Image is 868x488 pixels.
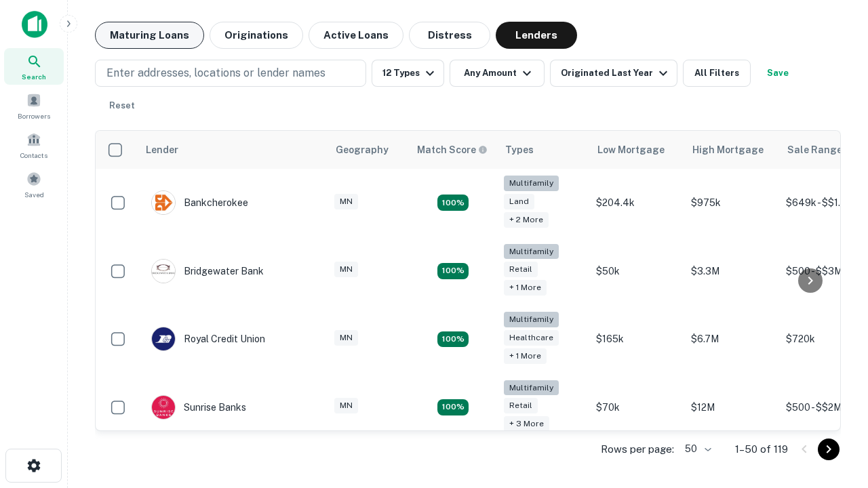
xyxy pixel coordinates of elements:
[146,142,178,158] div: Lender
[550,60,677,87] button: Originated Last Year
[597,142,665,158] div: Low Mortgage
[152,260,175,283] img: picture
[589,169,684,237] td: $204.4k
[152,191,175,214] img: picture
[18,110,50,121] span: Borrowers
[437,263,469,279] div: Matching Properties: 22, hasApolloMatch: undefined
[504,212,549,228] div: + 2 more
[151,190,248,215] div: Bankcherokee
[4,127,64,163] a: Contacts
[409,131,497,169] th: Capitalize uses an advanced AI algorithm to match your search with the best lender. The match sco...
[417,142,485,157] h6: Match Score
[561,65,671,81] div: Originated Last Year
[787,142,842,158] div: Sale Range
[152,396,175,419] img: picture
[151,259,264,283] div: Bridgewater Bank
[138,131,328,169] th: Lender
[684,169,779,237] td: $975k
[4,48,64,85] a: Search
[504,194,534,209] div: Land
[106,65,325,81] p: Enter addresses, locations or lender names
[334,194,358,209] div: MN
[504,380,559,396] div: Multifamily
[22,71,46,82] span: Search
[589,237,684,306] td: $50k
[4,87,64,124] a: Borrowers
[95,60,366,87] button: Enter addresses, locations or lender names
[497,131,589,169] th: Types
[504,330,559,346] div: Healthcare
[372,60,444,87] button: 12 Types
[504,280,547,296] div: + 1 more
[437,399,469,415] div: Matching Properties: 29, hasApolloMatch: undefined
[735,441,788,457] p: 1–50 of 119
[95,22,204,49] button: Maturing Loans
[450,60,545,87] button: Any Amount
[328,131,409,169] th: Geography
[152,327,175,350] img: picture
[4,166,64,203] a: Saved
[504,348,547,364] div: + 1 more
[20,150,47,161] span: Contacts
[684,373,779,442] td: $12M
[756,60,800,87] button: Save your search to get updates of matches that match your search criteria.
[504,262,538,277] div: Retail
[589,131,684,169] th: Low Mortgage
[504,176,559,191] div: Multifamily
[437,195,469,211] div: Matching Properties: 20, hasApolloMatch: undefined
[417,142,488,157] div: Capitalize uses an advanced AI algorithm to match your search with the best lender. The match sco...
[210,22,303,49] button: Originations
[334,398,358,413] div: MN
[601,441,674,457] p: Rows per page:
[505,142,534,158] div: Types
[589,373,684,442] td: $70k
[684,131,779,169] th: High Mortgage
[679,439,713,459] div: 50
[336,142,389,158] div: Geography
[504,398,538,413] div: Retail
[151,327,265,351] div: Royal Credit Union
[151,395,246,420] div: Sunrise Banks
[589,305,684,373] td: $165k
[818,439,840,460] button: Go to next page
[437,331,469,348] div: Matching Properties: 18, hasApolloMatch: undefined
[683,60,751,87] button: All Filters
[496,22,577,49] button: Lenders
[100,92,144,119] button: Reset
[309,22,403,49] button: Active Loans
[334,330,358,346] div: MN
[504,312,559,327] div: Multifamily
[504,244,559,260] div: Multifamily
[334,262,358,277] div: MN
[692,142,764,158] div: High Mortgage
[504,416,549,432] div: + 3 more
[684,305,779,373] td: $6.7M
[800,336,868,401] iframe: Chat Widget
[22,11,47,38] img: capitalize-icon.png
[24,189,44,200] span: Saved
[409,22,490,49] button: Distress
[684,237,779,306] td: $3.3M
